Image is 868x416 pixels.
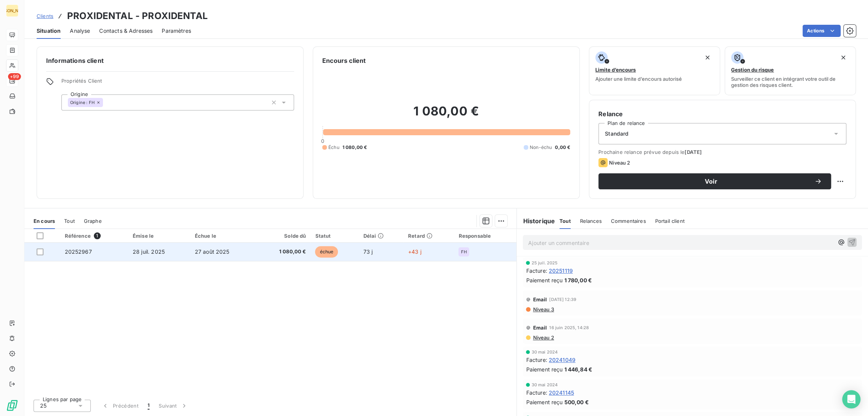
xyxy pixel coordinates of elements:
span: Paiement reçu [526,398,563,406]
button: Actions [802,25,841,37]
span: 500,00 € [564,398,588,406]
span: 20241145 [549,389,574,397]
span: 1 [148,402,149,410]
img: Logo LeanPay [6,399,18,411]
h3: PROXIDENTAL - PROXIDENTAL [67,9,208,23]
span: Gestion du risque [731,67,774,73]
span: Email [533,325,547,331]
span: [DATE] [685,149,702,155]
span: Origine : FH [70,100,95,105]
span: Portail client [655,218,684,224]
span: Paramètres [162,27,191,35]
h6: Informations client [46,56,294,65]
span: Paiement reçu [526,365,563,373]
span: Analyse [70,27,90,35]
div: Délai [363,233,399,239]
span: Facture : [526,356,547,364]
button: 1 [143,398,154,414]
h6: Encours client [322,56,366,65]
span: Commentaires [611,218,646,224]
span: Relances [580,218,601,224]
span: 30 mai 2024 [531,350,558,354]
a: Clients [37,12,53,20]
span: 25 juil. 2025 [531,261,558,265]
span: Échu [328,144,339,151]
span: échue [315,246,338,258]
span: Ajouter une limite d’encours autorisé [595,76,682,82]
div: Open Intercom Messenger [842,390,860,408]
span: 25 [40,402,47,410]
span: 20241049 [549,356,575,364]
button: Limite d’encoursAjouter une limite d’encours autorisé [589,46,720,95]
button: Voir [598,173,831,189]
div: Échue le [195,233,252,239]
span: 0,00 € [555,144,570,151]
span: Niveau 2 [532,334,554,341]
span: Voir [608,178,814,184]
span: En cours [34,218,55,224]
span: Facture : [526,389,547,397]
div: [PERSON_NAME] [6,5,18,17]
span: Contacts & Adresses [99,27,153,35]
div: Solde dû [261,233,306,239]
div: Référence [64,232,123,239]
span: [DATE] 12:39 [549,297,576,302]
button: Précédent [97,398,143,414]
div: Statut [315,233,354,239]
input: Ajouter une valeur [103,99,109,106]
span: 30 mai 2024 [531,382,558,387]
button: Gestion du risqueSurveiller ce client en intégrant votre outil de gestion des risques client. [725,46,856,95]
span: 28 juil. 2025 [133,248,165,255]
span: +43 j [408,248,421,255]
span: Niveau 2 [609,160,630,166]
span: Non-échu [530,144,552,151]
h6: Relance [598,109,846,118]
span: 1 [94,232,101,239]
span: Situation [37,27,61,35]
span: Email [533,296,547,302]
span: 0 [321,138,324,144]
h6: Historique [517,216,555,226]
span: 16 juin 2025, 14:28 [549,325,589,330]
span: Standard [605,130,628,138]
span: Propriétés Client [61,78,294,88]
span: 1 080,00 € [261,248,306,256]
span: Graphe [84,218,102,224]
span: Clients [37,13,53,19]
span: Tout [64,218,75,224]
span: 20251119 [549,267,573,275]
span: 73 j [363,248,373,255]
span: Limite d’encours [595,67,636,73]
span: +99 [8,73,21,80]
span: Niveau 3 [532,306,554,312]
h2: 1 080,00 € [322,104,570,126]
span: 1 780,00 € [564,276,592,284]
span: Facture : [526,267,547,275]
button: Suivant [154,398,193,414]
div: Émise le [133,233,186,239]
span: Tout [559,218,571,224]
span: 20252967 [64,248,92,255]
span: FH [461,250,466,254]
span: 1 446,84 € [564,365,592,373]
div: Retard [408,233,450,239]
span: Prochaine relance prévue depuis le [598,149,846,155]
span: 27 août 2025 [195,248,230,255]
div: Responsable [458,233,512,239]
span: 1 080,00 € [342,144,367,151]
span: Surveiller ce client en intégrant votre outil de gestion des risques client. [731,76,849,88]
span: Paiement reçu [526,276,563,284]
